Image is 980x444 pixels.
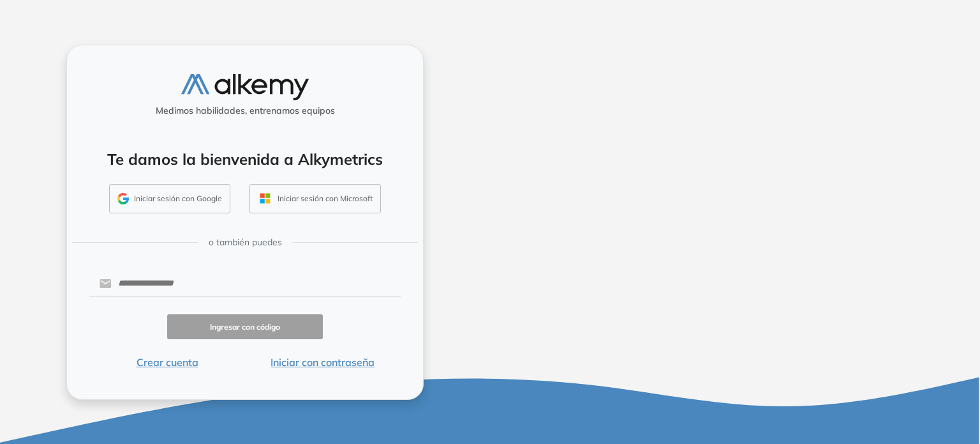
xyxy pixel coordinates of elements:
button: Crear cuenta [89,355,245,370]
iframe: Chat Widget [916,383,980,444]
img: GMAIL_ICON [117,193,129,204]
img: OUTLOOK_ICON [258,191,272,206]
span: o también puedes [209,236,282,249]
button: Iniciar sesión con Google [109,184,230,213]
button: Ingresar con código [167,314,323,339]
h4: Te damos la bienvenida a Alkymetrics [84,150,406,169]
img: logo-alkemy [181,74,309,100]
h5: Medimos habilidades, entrenamos equipos [72,105,418,116]
button: Iniciar sesión con Microsoft [249,184,381,213]
button: Iniciar con contraseña [245,355,401,370]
